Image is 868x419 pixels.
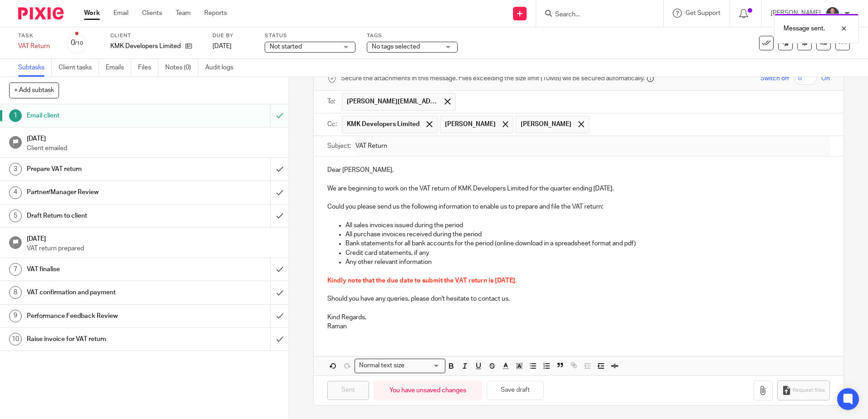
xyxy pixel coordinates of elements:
[760,74,789,83] span: Switch off
[71,38,83,48] div: 0
[27,209,183,223] h1: Draft Return to client
[9,209,22,222] div: 5
[18,32,54,39] label: Task
[27,332,183,346] h1: Raise invoice for VAT return
[521,120,572,129] span: [PERSON_NAME]
[84,9,100,18] a: Work
[27,263,183,276] h1: VAT finalise
[113,9,128,18] a: Email
[357,361,406,370] span: Normal text size
[142,9,162,18] a: Clients
[204,9,227,18] a: Reports
[27,185,183,199] h1: Partner/Manager Review
[9,83,59,98] button: + Add subtask
[327,120,337,129] label: Cc:
[9,186,22,199] div: 4
[212,43,232,49] span: [DATE]
[138,59,158,77] a: Files
[784,24,825,33] p: Message sent.
[27,244,280,253] p: VAT return prepared
[205,59,240,77] a: Audit logs
[9,263,22,276] div: 7
[27,162,183,176] h1: Prepare VAT return
[327,97,337,106] label: To:
[9,109,22,122] div: 1
[327,313,829,322] p: Kind Regards,
[27,109,183,122] h1: Email client
[27,286,183,299] h1: VAT confirmation and payment
[165,59,198,77] a: Notes (0)
[487,381,544,400] button: Save draft
[59,59,99,77] a: Client tasks
[327,381,369,400] input: Sent
[347,97,438,106] span: [PERSON_NAME][EMAIL_ADDRESS][DOMAIN_NAME]
[27,309,183,323] h1: Performance Feedback Review
[355,359,445,373] div: Search for option
[27,144,280,153] p: Client emailed
[345,221,829,230] p: All sales invoices issued during the period
[367,32,458,39] label: Tags
[345,230,829,239] p: All purchase invoices received during the period
[327,294,829,303] p: Should you have any queries, please don't hesitate to contact us.
[345,248,829,258] p: Credit card statements, if any
[374,380,482,400] div: You have unsaved changes
[327,322,829,331] p: Raman
[327,278,517,284] span: Kindly note that the due date to submit the VAT return is [DATE].
[265,32,355,39] label: Status
[327,202,829,211] p: Could you please send us the following information to enable us to prepare and file the VAT return:
[341,74,645,83] span: Secure the attachments in this message. Files exceeding the size limit (10MB) will be secured aut...
[18,59,52,77] a: Subtasks
[445,120,496,129] span: [PERSON_NAME]
[75,41,83,46] small: /10
[793,387,825,394] span: Request files
[18,42,54,51] div: VAT Return
[821,74,830,83] span: On
[176,9,191,18] a: Team
[18,7,64,19] img: Pixie
[407,361,440,370] input: Search for option
[372,44,420,50] span: No tags selected
[345,258,829,267] p: Any other relevant information
[9,310,22,322] div: 9
[345,239,829,248] p: Bank statements for all bank accounts for the period (online download in a spreadsheet format and...
[110,32,201,39] label: Client
[110,42,181,51] p: KMK Developers Limited
[9,333,22,346] div: 10
[106,59,131,77] a: Emails
[27,132,280,143] h1: [DATE]
[212,32,253,39] label: Due by
[270,44,302,50] span: Not started
[9,286,22,299] div: 8
[327,141,351,151] label: Subject:
[327,166,829,175] p: Dear [PERSON_NAME],
[27,232,280,244] h1: [DATE]
[327,184,829,193] p: We are beginning to work on the VAT return of KMK Developers Limited for the quarter ending [DATE].
[9,163,22,175] div: 3
[825,6,840,21] img: My%20Photo.jpg
[347,120,419,129] span: KMK Developers Limited
[777,380,830,401] button: Request files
